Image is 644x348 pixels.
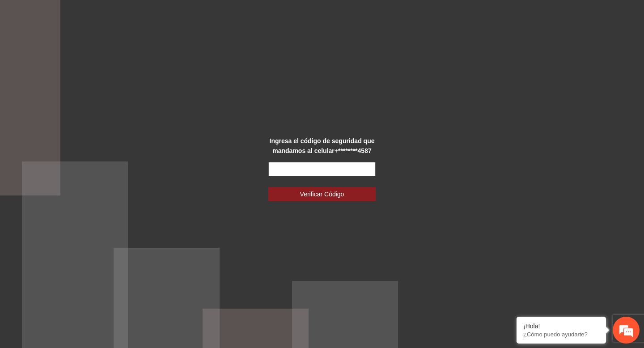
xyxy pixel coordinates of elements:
[523,331,599,338] p: ¿Cómo puedo ayudarte?
[523,323,599,330] div: ¡Hola!
[300,189,344,199] span: Verificar Código
[47,46,150,57] div: Chatee con nosotros ahora
[52,119,123,210] span: Estamos en línea.
[4,244,170,276] textarea: Escriba su mensaje y pulse “Intro”
[147,4,168,26] div: Minimizar ventana de chat en vivo
[268,187,376,201] button: Verificar Código
[270,137,375,154] strong: Ingresa el código de seguridad que mandamos al celular +********4587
